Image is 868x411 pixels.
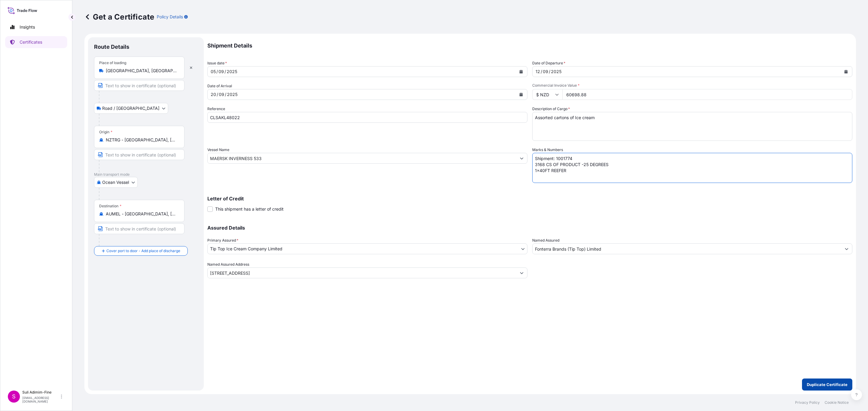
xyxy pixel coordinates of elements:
[20,24,35,30] p: Insights
[94,172,198,177] p: Main transport mode
[94,246,188,256] button: Cover port to door - Add place of discharge
[218,91,225,98] div: month,
[99,130,112,134] div: Origin
[94,80,184,91] input: Text to appear on certificate
[210,68,216,75] div: day,
[207,237,238,243] span: Primary Assured
[207,37,852,54] p: Shipment Details
[533,243,841,254] input: Assured Name
[225,91,226,98] div: /
[207,83,232,89] span: Date of Arrival
[795,400,820,405] a: Privacy Policy
[516,67,526,76] button: Calendar
[94,103,168,114] button: Select transport
[542,68,549,75] div: month,
[226,68,238,75] div: year,
[106,137,177,143] input: Origin
[94,149,184,160] input: Text to appear on certificate
[207,106,225,112] label: Reference
[106,248,180,254] span: Cover port to door - Add place of discharge
[541,68,542,75] div: /
[532,147,563,153] label: Marks & Numbers
[802,379,852,391] button: Duplicate Certificate
[207,261,249,267] label: Named Assured Address
[208,153,516,164] input: Type to search vessel name or IMO
[94,223,184,234] input: Text to appear on certificate
[841,67,851,76] button: Calendar
[807,382,848,388] p: Duplicate Certificate
[210,91,217,98] div: day,
[549,68,550,75] div: /
[210,246,282,252] span: Tip Top Ice Cream Company Limited
[841,243,852,254] button: Show suggestions
[94,177,138,188] button: Select transport
[226,91,238,98] div: year,
[106,211,177,217] input: Destination
[532,153,852,183] textarea: Shipment: 1001773 3168 CS OF PRODUCT -25 DEGREES 1x40FT REEFER
[516,267,527,278] button: Show suggestions
[532,112,852,141] textarea: Assorted cartons of Ice cream
[550,68,562,75] div: year,
[207,243,527,254] button: Tip Top Ice Cream Company Limited
[102,105,159,111] span: Road / [GEOGRAPHIC_DATA]
[532,237,559,243] label: Named Assured
[207,112,527,123] input: Enter booking reference
[516,153,527,164] button: Show suggestions
[216,68,218,75] div: /
[99,60,126,65] div: Place of loading
[22,396,60,403] p: [EMAIL_ADDRESS][DOMAIN_NAME]
[532,106,570,112] label: Description of Cargo
[207,60,227,66] span: Issue date
[207,147,229,153] label: Vessel Name
[5,21,67,33] a: Insights
[94,43,129,51] p: Route Details
[532,60,565,66] span: Date of Departure
[208,267,516,278] input: Named Assured Address
[825,400,849,405] a: Cookie Notice
[5,36,67,48] a: Certificates
[106,68,177,74] input: Place of loading
[99,204,121,209] div: Destination
[157,14,183,20] p: Policy Details
[22,390,60,395] p: Suli Adimim-Fine
[12,394,16,400] span: S
[20,39,42,45] p: Certificates
[84,12,154,22] p: Get a Certificate
[516,90,526,99] button: Calendar
[532,83,852,88] span: Commercial Invoice Value
[215,206,284,212] span: This shipment has a letter of credit
[207,225,852,230] p: Assured Details
[562,89,852,100] input: Enter amount
[535,68,541,75] div: day,
[207,196,852,201] p: Letter of Credit
[225,68,226,75] div: /
[217,91,218,98] div: /
[218,68,225,75] div: month,
[102,179,129,185] span: Ocean Vessel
